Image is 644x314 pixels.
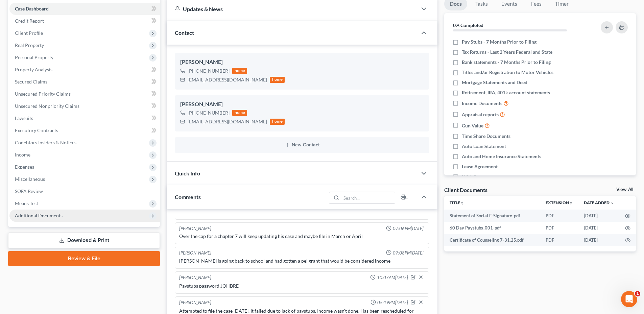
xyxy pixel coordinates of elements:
[377,299,408,306] span: 05:19PM[DATE]
[15,188,43,194] span: SOFA Review
[188,110,230,116] div: [PHONE_NUMBER]
[179,250,211,256] div: [PERSON_NAME]
[232,110,247,116] div: home
[180,58,424,66] div: [PERSON_NAME]
[175,194,201,200] span: Comments
[621,291,637,307] iframe: Intercom live chat
[569,201,573,205] i: unfold_more
[444,234,540,246] td: Certificate of Counseling 7-31.25.pdf
[393,250,424,256] span: 07:08PM[DATE]
[9,15,160,27] a: Credit Report
[462,100,502,107] span: Income Documents
[15,103,79,109] span: Unsecured Nonpriority Claims
[578,234,620,246] td: [DATE]
[462,39,536,45] span: Pay Stubs - 7 Months Prior to Filing
[462,143,506,150] span: Auto Loan Statement
[175,29,194,36] span: Contact
[8,233,160,248] a: Download & Print
[462,59,551,66] span: Bank statements - 7 Months Prior to Filing
[15,200,38,206] span: Means Test
[584,200,614,205] a: Date Added expand_more
[450,200,464,205] a: Titleunfold_more
[462,111,499,118] span: Appraisal reports
[179,283,425,289] div: Paystubs password JOHBRE
[462,122,483,129] span: Gun Value
[9,3,160,15] a: Case Dashboard
[462,69,553,76] span: Titles and/or Registration to Motor Vehicles
[393,225,424,232] span: 07:06PM[DATE]
[15,140,76,145] span: Codebtors Insiders & Notices
[188,76,267,83] div: [EMAIL_ADDRESS][DOMAIN_NAME]
[9,100,160,112] a: Unsecured Nonpriority Claims
[462,133,510,140] span: Time Share Documents
[462,89,550,96] span: Retirement, IRA, 401k account statements
[15,127,58,133] span: Executory Contracts
[15,164,34,170] span: Expenses
[8,251,160,266] a: Review & File
[462,163,498,170] span: Lease Agreement
[15,213,63,218] span: Additional Documents
[546,200,573,205] a: Extensionunfold_more
[270,77,285,83] div: home
[341,192,395,203] input: Search...
[9,124,160,137] a: Executory Contracts
[188,68,230,74] div: [PHONE_NUMBER]
[179,299,211,306] div: [PERSON_NAME]
[180,142,424,148] button: New Contact
[270,119,285,125] div: home
[180,100,424,108] div: [PERSON_NAME]
[179,225,211,232] div: [PERSON_NAME]
[15,30,43,36] span: Client Profile
[462,79,527,86] span: Mortgage Statements and Deed
[179,274,211,281] div: [PERSON_NAME]
[175,5,409,13] div: Updates & News
[15,152,30,158] span: Income
[15,6,49,11] span: Case Dashboard
[578,210,620,222] td: [DATE]
[377,274,408,281] span: 10:07AM[DATE]
[15,79,47,84] span: Secured Claims
[15,67,52,72] span: Property Analysis
[179,233,425,240] div: Over the cap for a chapter 7 will keep updating his case and maybe file in March or April
[9,64,160,76] a: Property Analysis
[578,222,620,234] td: [DATE]
[175,170,200,176] span: Quick Info
[635,291,640,296] span: 1
[462,153,541,160] span: Auto and Home Insurance Statements
[9,112,160,124] a: Lawsuits
[15,42,44,48] span: Real Property
[616,187,633,192] a: View All
[444,210,540,222] td: Statement of Social E-Signature-pdf
[179,258,425,264] div: [PERSON_NAME] is going back to school and had gotten a pel grant that would be considered income
[15,176,45,182] span: Miscellaneous
[9,76,160,88] a: Secured Claims
[188,118,267,125] div: [EMAIL_ADDRESS][DOMAIN_NAME]
[462,49,552,55] span: Tax Returns - Last 2 Years Federal and State
[540,234,578,246] td: PDF
[15,54,53,60] span: Personal Property
[540,210,578,222] td: PDF
[444,222,540,234] td: 60 Day Paystubs_001-pdf
[9,185,160,197] a: SOFA Review
[15,18,44,24] span: Credit Report
[462,173,495,180] span: HOA Statement
[15,91,71,97] span: Unsecured Priority Claims
[453,22,483,28] strong: 0% Completed
[444,186,487,193] div: Client Documents
[540,222,578,234] td: PDF
[232,68,247,74] div: home
[460,201,464,205] i: unfold_more
[610,201,614,205] i: expand_more
[15,115,33,121] span: Lawsuits
[9,88,160,100] a: Unsecured Priority Claims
